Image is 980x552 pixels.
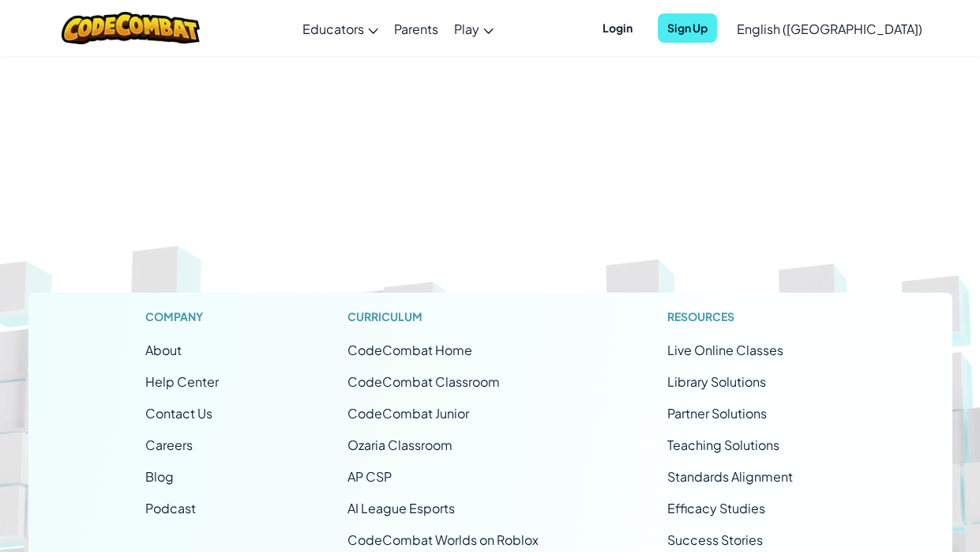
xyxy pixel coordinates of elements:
[145,500,196,516] a: Podcast
[62,12,200,44] img: CodeCombat logo
[667,437,779,453] a: Teaching Solutions
[454,21,479,37] span: Play
[667,405,767,422] a: Partner Solutions
[667,342,783,358] span: Live Online Classes
[667,468,793,485] a: Standards Alignment
[667,500,765,516] a: Efficacy Studies
[302,21,364,37] span: Educators
[347,373,500,390] a: CodeCombat Classroom
[145,342,182,358] a: About
[295,7,386,50] a: Educators
[145,308,219,325] h1: Company
[347,437,452,453] a: Ozaria Classroom
[347,342,472,358] span: CodeCombat Home
[729,7,930,50] a: English ([GEOGRAPHIC_DATA])
[737,21,922,37] span: English ([GEOGRAPHIC_DATA])
[386,7,446,50] a: Parents
[347,468,392,485] a: AP CSP
[347,531,539,548] a: CodeCombat Worlds on Roblox
[446,7,501,50] a: Play
[347,405,469,422] a: CodeCombat Junior
[347,500,455,516] a: AI League Esports
[347,308,539,325] h1: Curriculum
[145,437,193,453] a: Careers
[667,373,766,390] a: Library Solutions
[658,13,717,43] button: Sign Up
[593,13,642,43] button: Login
[667,531,763,548] a: Success Stories
[145,373,219,390] a: Help Center
[145,405,212,422] span: Contact Us
[667,308,835,325] h1: Resources
[145,468,174,485] a: Blog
